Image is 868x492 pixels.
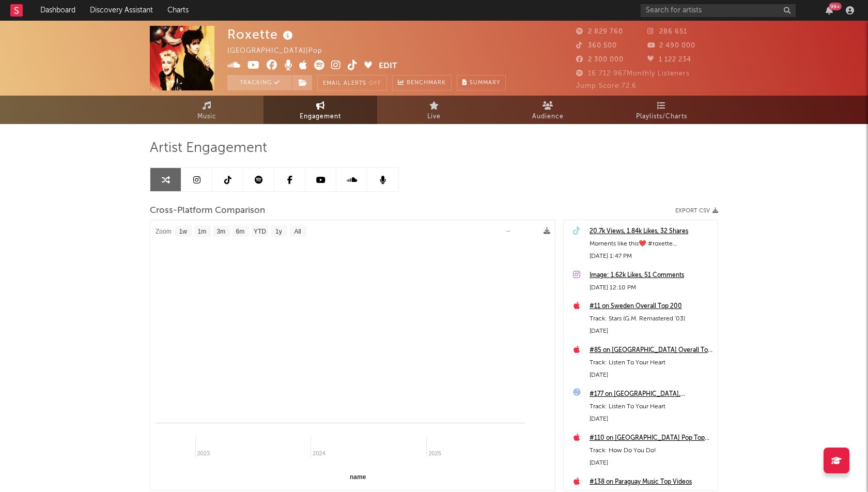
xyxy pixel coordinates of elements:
a: #85 on [GEOGRAPHIC_DATA] Overall Top 200 [590,344,712,357]
text: 2023 [197,450,210,456]
span: 286 651 [647,28,687,35]
span: Cross-Platform Comparison [150,205,265,217]
div: [DATE] 1:47 PM [590,250,712,263]
div: [GEOGRAPHIC_DATA] | Pop [227,45,334,57]
input: Search for artists [641,4,796,17]
span: 2 490 000 [647,42,695,49]
a: #110 on [GEOGRAPHIC_DATA] Pop Top Videos [590,432,712,444]
div: Track: How Do You Do! [590,444,712,457]
div: 99 + [829,3,842,10]
div: [DATE] [590,369,712,381]
span: Benchmark [407,77,446,89]
text: → [505,227,511,235]
text: 1y [275,228,282,235]
a: Image: 1.62k Likes, 51 Comments [590,269,712,282]
div: Moments like this❤️ #roxette #fadinglikeaflower [590,238,712,250]
div: Track: Listen To Your Heart [590,357,712,369]
text: 2025 [428,450,441,456]
div: [DATE] [590,457,712,469]
text: 1m [198,228,207,235]
span: Audience [532,111,564,123]
span: Jump Score: 72.6 [576,83,637,89]
div: Roxette [227,26,296,43]
button: Tracking [227,75,292,90]
span: Music [197,111,216,123]
div: Track: Stars (G.M. Remastered '03) [590,313,712,325]
a: Music [150,96,263,124]
div: [DATE] [590,325,712,337]
text: 6m [236,228,245,235]
span: 360 500 [576,42,617,49]
button: 99+ [826,6,833,14]
span: Engagement [300,111,341,123]
span: 16 712 967 Monthly Listeners [576,70,690,77]
span: Artist Engagement [150,142,267,155]
text: Zoom [156,228,172,235]
div: Track: Listen To Your Heart [590,401,712,413]
button: Export CSV [675,208,718,214]
button: Edit [379,60,397,73]
span: 2 829 760 [576,28,623,35]
span: 2 300 000 [576,56,624,63]
span: Live [427,111,441,123]
text: name [350,473,366,481]
text: YTD [254,228,266,235]
div: [DATE] 12:10 PM [590,282,712,294]
a: #177 on [GEOGRAPHIC_DATA], [GEOGRAPHIC_DATA] [590,388,712,401]
a: Audience [491,96,605,124]
a: Playlists/Charts [605,96,718,124]
button: Email AlertsOff [317,75,387,90]
div: [DATE] [590,413,712,425]
a: Engagement [263,96,377,124]
a: Benchmark [392,75,452,90]
a: #138 on Paraguay Music Top Videos [590,476,712,488]
text: All [294,228,301,235]
a: #11 on Sweden Overall Top 200 [590,300,712,313]
a: Live [377,96,491,124]
span: 1 122 234 [647,56,691,63]
a: 20.7k Views, 1.84k Likes, 32 Shares [590,225,712,238]
text: 1w [179,228,188,235]
text: 2024 [313,450,325,456]
em: Off [369,81,381,86]
span: Playlists/Charts [636,111,687,123]
button: Summary [457,75,506,90]
span: Summary [470,80,500,86]
text: 3m [217,228,226,235]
